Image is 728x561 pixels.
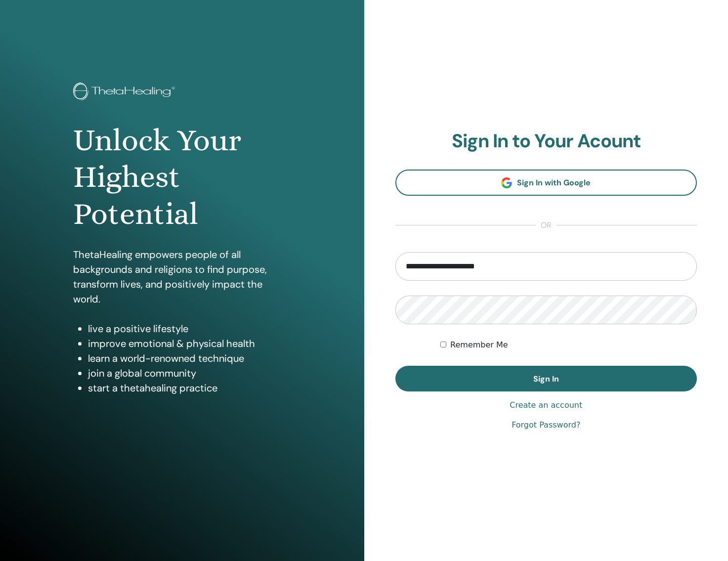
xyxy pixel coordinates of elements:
[533,374,559,384] span: Sign In
[536,219,557,231] span: or
[510,399,582,411] a: Create an account
[73,247,291,306] p: ThetaHealing empowers people of all backgrounds and religions to find purpose, transform lives, a...
[450,339,508,351] label: Remember Me
[88,321,291,336] li: live a positive lifestyle
[88,366,291,381] li: join a global community
[440,339,697,351] div: Keep me authenticated indefinitely or until I manually logout
[88,351,291,366] li: learn a world-renowned technique
[73,122,291,232] h1: Unlock Your Highest Potential
[88,336,291,351] li: improve emotional & physical health
[395,366,697,391] button: Sign In
[88,381,291,395] li: start a thetahealing practice
[517,177,591,188] span: Sign In with Google
[395,130,697,153] h2: Sign In to Your Acount
[512,419,580,431] a: Forgot Password?
[395,170,697,196] a: Sign In with Google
